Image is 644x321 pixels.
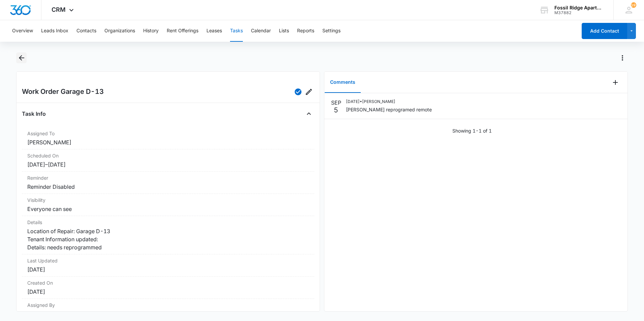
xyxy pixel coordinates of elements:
button: Leads Inbox [41,20,68,42]
button: Back [16,52,27,63]
button: Settings [322,20,341,42]
button: Close [303,108,314,119]
button: Leases [206,20,222,42]
div: VisibilityEveryone can see [22,194,314,216]
dd: [DATE] [27,265,309,274]
dd: Reminder Disabled [27,183,309,191]
button: Rent Offerings [167,20,198,42]
div: Assigned By[PERSON_NAME] [22,299,314,321]
p: Showing 1-1 of 1 [452,127,492,134]
dd: Everyone can see [27,205,309,213]
dd: [PERSON_NAME] [27,310,309,318]
div: Scheduled On[DATE]–[DATE] [22,149,314,172]
p: 5 [334,107,338,113]
button: History [143,20,159,42]
button: Lists [279,20,289,42]
button: Calendar [251,20,271,42]
dd: [DATE] [27,288,309,296]
dt: Assigned By [27,301,309,309]
dd: Location of Repair: Garage D-13 Tenant Information updated: Details: needs reprogrammed [27,227,309,251]
button: Add Contact [582,23,627,39]
dt: Reminder [27,174,309,181]
dt: Details [27,219,309,226]
span: 197 [631,2,636,8]
button: Actions [617,52,628,63]
button: Organizations [104,20,135,42]
div: ReminderReminder Disabled [22,172,314,194]
div: DetailsLocation of Repair: Garage D-13 Tenant Information updated: Details: needs reprogrammed [22,216,314,254]
div: notifications count [631,2,636,8]
dt: Last Updated [27,257,309,264]
p: [DATE] • [PERSON_NAME] [346,99,432,105]
button: Tasks [230,20,243,42]
button: Comments [325,72,361,93]
h4: Task Info [22,110,46,118]
div: account name [554,5,604,10]
dt: Assigned To [27,130,309,137]
button: Add Comment [610,77,621,88]
button: Overview [12,20,33,42]
p: SEP [331,99,341,107]
p: [PERSON_NAME] reprogramed remote [346,106,432,113]
button: Reports [297,20,314,42]
button: Edit [303,86,314,97]
dd: [DATE] – [DATE] [27,160,309,169]
dt: Created On [27,279,309,286]
div: account id [554,10,604,15]
div: Last Updated[DATE] [22,254,314,277]
dd: [PERSON_NAME] [27,138,309,146]
span: CRM [52,6,66,13]
dt: Visibility [27,197,309,204]
div: Assigned To[PERSON_NAME] [22,127,314,149]
div: Created On[DATE] [22,277,314,299]
h2: Work Order Garage D-13 [22,86,104,97]
dt: Scheduled On [27,152,309,159]
button: Contacts [76,20,96,42]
